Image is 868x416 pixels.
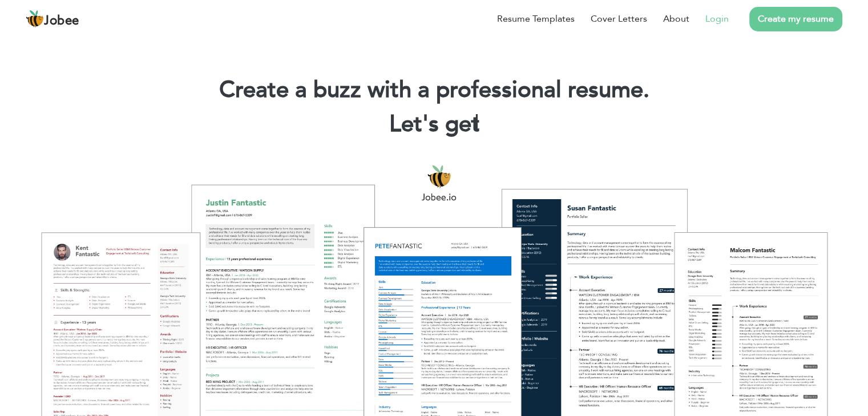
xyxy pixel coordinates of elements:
a: Cover Letters [591,12,647,26]
h1: Create a buzz with a professional resume. [17,75,851,105]
span: | [474,108,479,140]
span: get [445,108,480,140]
span: Jobee [44,15,79,27]
h2: Let's [17,110,851,139]
a: Resume Templates [497,12,575,26]
a: About [663,12,689,26]
a: Jobee [26,10,79,28]
a: Login [705,12,729,26]
a: Create my resume [749,7,842,31]
img: jobee.io [26,10,44,28]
